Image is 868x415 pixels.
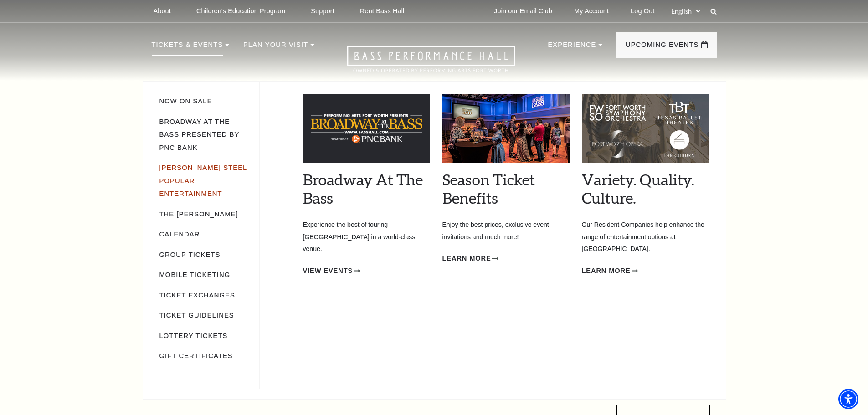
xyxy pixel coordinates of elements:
[838,389,858,409] div: Accessibility Menu
[159,164,247,197] a: [PERSON_NAME] Steel Popular Entertainment
[159,118,240,151] a: Broadway At The Bass presented by PNC Bank
[159,292,235,299] a: Ticket Exchanges
[159,352,233,359] a: Gift Certificates
[582,170,694,207] a: Variety. Quality. Culture.
[582,265,631,277] span: Learn More
[159,271,231,278] a: Mobile Ticketing
[442,170,535,207] a: Season Ticket Benefits
[159,332,228,339] a: Lottery Tickets
[303,265,360,277] a: View Events
[303,94,430,163] img: Broadway At The Bass
[582,219,709,255] p: Our Resident Companies help enhance the range of entertainment options at [GEOGRAPHIC_DATA].
[442,94,570,163] img: Season Ticket Benefits
[196,7,285,15] p: Children's Education Program
[154,7,171,15] p: About
[442,253,491,264] span: Learn More
[303,170,423,207] a: Broadway At The Bass
[669,7,702,15] select: Select:
[159,251,221,258] a: Group Tickets
[442,219,570,243] p: Enjoy the best prices, exclusive event invitations and much more!
[582,94,709,163] img: Variety. Quality. Culture.
[582,265,638,277] a: Learn More Variety. Quality. Culture.
[243,39,308,56] p: Plan Your Visit
[303,265,353,277] span: View Events
[548,39,596,56] p: Experience
[442,253,498,264] a: Learn More Season Ticket Benefits
[159,231,200,238] a: Calendar
[303,219,430,255] p: Experience the best of touring [GEOGRAPHIC_DATA] in a world-class venue.
[159,97,212,105] a: Now On Sale
[152,39,223,56] p: Tickets & Events
[311,7,334,15] p: Support
[314,46,548,81] a: Open this option
[159,312,234,319] a: Ticket Guidelines
[159,210,239,218] a: The [PERSON_NAME]
[626,39,699,56] p: Upcoming Events
[360,7,405,15] p: Rent Bass Hall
